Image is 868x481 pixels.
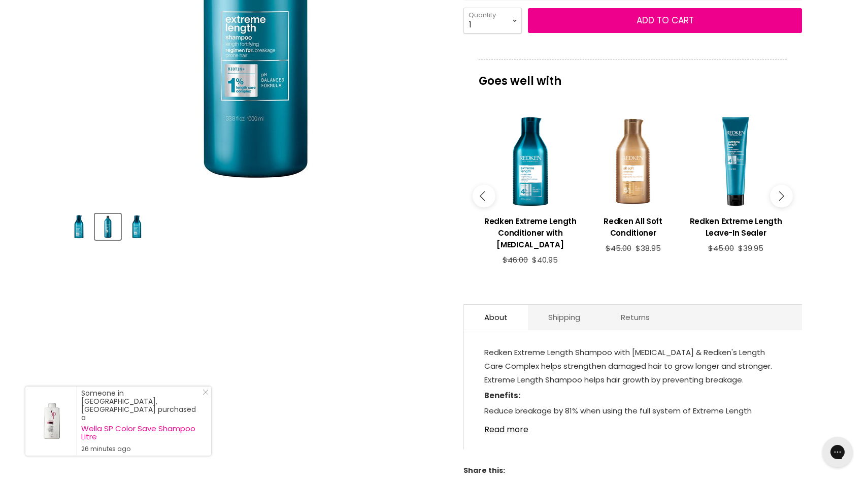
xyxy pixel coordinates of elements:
h3: Redken Extreme Length Leave-In Sealer [689,215,782,239]
span: $46.00 [503,254,528,265]
span: $45.00 [708,243,734,253]
h3: Redken Extreme Length Conditioner with [MEDICAL_DATA] [484,215,577,250]
a: View product:Redken Extreme Length Conditioner with Biotin [484,208,577,255]
a: Returns [600,305,670,330]
h3: Redken All Soft Conditioner [587,215,679,239]
img: Redken Extreme Length Shampoo with Biotin [96,215,120,239]
img: Redken Extreme Length Shampoo with Biotin [125,215,149,239]
img: Redken Extreme Length Shampoo with Biotin [67,215,91,239]
a: Read more [484,419,782,434]
strong: Benefits: [484,390,520,401]
small: 26 minutes ago [81,445,201,453]
a: Visit product page [25,387,76,456]
div: Product thumbnails [64,211,447,240]
button: Redken Extreme Length Shampoo with Biotin [95,214,121,240]
iframe: Gorgias live chat messenger [817,433,858,471]
div: Someone in [GEOGRAPHIC_DATA], [GEOGRAPHIC_DATA] purchased a [81,389,201,453]
span: $38.95 [636,243,661,253]
p: Redken Extreme Length Shampoo with [MEDICAL_DATA] & Redken's Length Care Complex helps strengthen... [484,345,782,389]
button: Redken Extreme Length Shampoo with Biotin [124,214,150,240]
span: $40.95 [532,254,558,265]
a: About [464,305,528,330]
svg: Close Icon [203,389,209,395]
p: Goes well with [479,59,787,92]
span: Add to cart [637,14,694,26]
span: Share this: [463,465,505,475]
a: Shipping [528,305,600,330]
button: Add to cart [528,8,802,34]
a: Wella SP Color Save Shampoo Litre [81,425,201,441]
select: Quantity [463,8,522,33]
a: View product:Redken All Soft Conditioner [587,208,679,244]
a: Close Notification [198,389,209,399]
a: View product:Redken Extreme Length Leave-In Sealer [689,208,782,244]
span: $39.95 [738,243,763,253]
span: $45.00 [606,243,631,253]
button: Redken Extreme Length Shampoo with Biotin [66,214,92,240]
li: Reduce breakage by 81% when using the full system of Extreme Length Shampoo, Extreme Length Condi... [484,404,782,443]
